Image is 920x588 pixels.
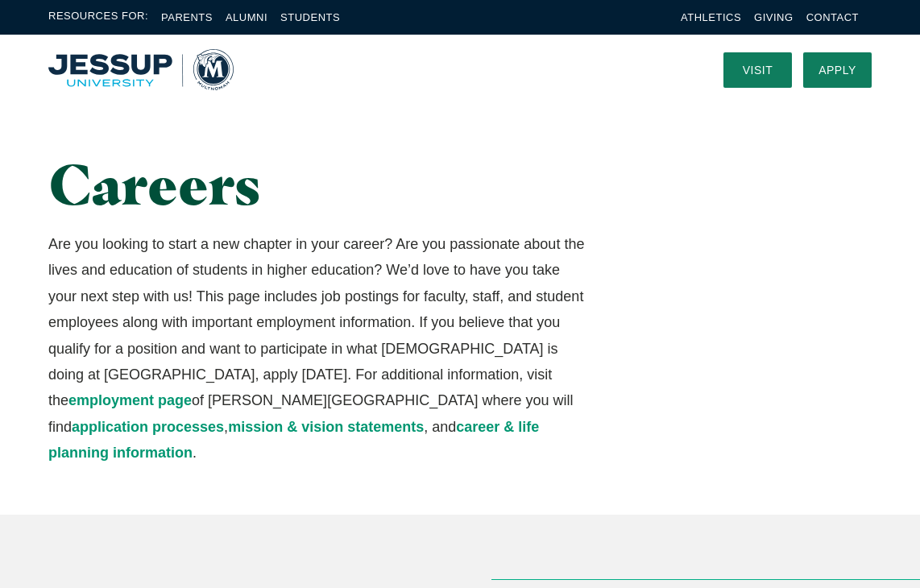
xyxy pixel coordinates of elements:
a: Visit [723,52,792,88]
a: mission & vision statements [228,419,424,435]
a: Parents [161,11,213,23]
a: Apply [803,52,872,88]
a: employment page [68,392,192,408]
a: Giving [754,11,794,23]
p: Are you looking to start a new chapter in your career? Are you passionate about the lives and edu... [48,231,587,466]
a: Alumni [226,11,267,23]
a: Contact [806,11,859,23]
a: Home [48,49,234,90]
a: Athletics [681,11,741,23]
a: application processes [72,419,224,435]
img: Multnomah University Logo [48,49,234,90]
a: Students [280,11,340,23]
h1: Careers [48,153,587,215]
span: Resources For: [48,8,148,27]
